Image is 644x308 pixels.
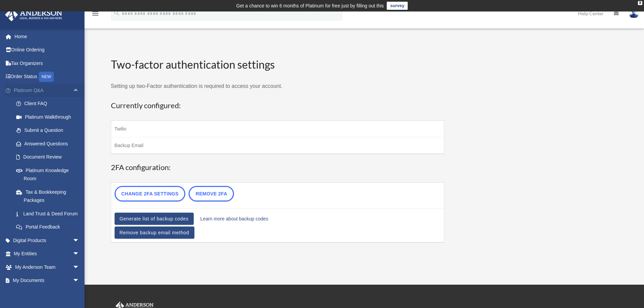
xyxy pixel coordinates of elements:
a: Document Review [9,150,90,164]
h2: Two-factor authentication settings [111,57,445,72]
img: Anderson Advisors Platinum Portal [3,8,64,21]
a: My Entitiesarrow_drop_down [5,247,90,261]
a: Digital Productsarrow_drop_down [5,234,90,247]
span: arrow_drop_down [73,247,86,261]
i: search [113,9,120,17]
div: close [638,1,642,5]
a: Submit a Question [9,124,90,137]
div: Get a chance to win 6 months of Platinum for free just by filling out this [236,2,384,10]
div: NEW [39,72,54,82]
td: Backup Email [111,137,444,154]
a: menu [91,12,99,18]
a: Portal Feedback [9,220,90,234]
a: Generate list of backup codes [115,213,194,225]
h3: 2FA configuration: [111,162,445,173]
h3: Currently configured: [111,100,445,111]
span: arrow_drop_up [73,84,86,97]
p: Setting up two-Factor authentication is required to access your account. [111,81,445,91]
a: Answered Questions [9,137,90,150]
a: My Anderson Teamarrow_drop_down [5,260,90,274]
span: arrow_drop_down [73,260,86,274]
a: Remove 2FA [189,186,234,202]
img: User Pic [629,8,639,18]
i: menu [91,9,99,18]
a: Order StatusNEW [5,70,90,84]
a: Change 2FA settings [115,186,186,202]
a: My Documentsarrow_drop_down [5,274,90,287]
a: Learn more about backup codes [200,214,268,223]
td: Twilio [111,121,444,137]
a: Land Trust & Deed Forum [9,207,90,220]
a: Tax & Bookkeeping Packages [9,185,90,207]
a: survey [387,2,408,10]
a: Online Ordering [5,43,90,57]
a: Tax Organizers [5,56,90,70]
a: Platinum Q&Aarrow_drop_up [5,84,90,97]
span: arrow_drop_down [73,234,86,247]
a: Remove backup email method [115,227,194,239]
span: arrow_drop_down [73,274,86,288]
a: Platinum Walkthrough [9,110,90,124]
a: Home [5,30,90,43]
a: Client FAQ [9,97,90,111]
a: Platinum Knowledge Room [9,164,90,185]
